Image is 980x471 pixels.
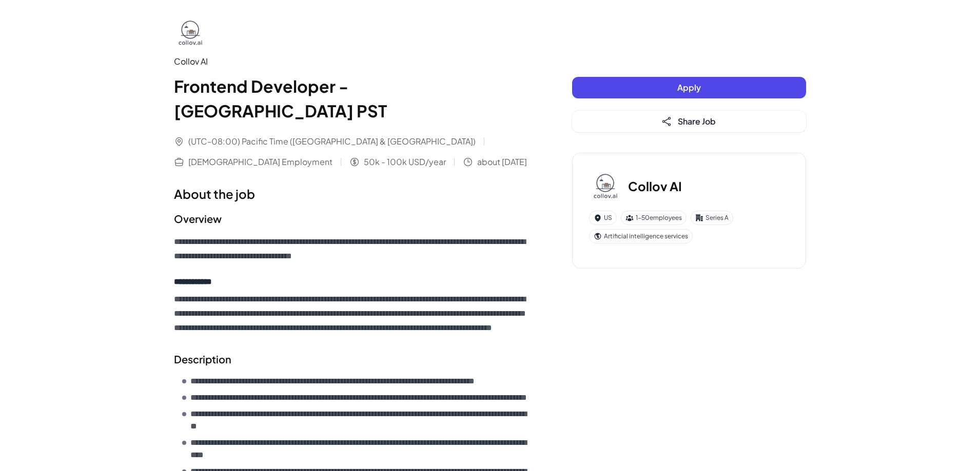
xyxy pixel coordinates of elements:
span: [DEMOGRAPHIC_DATA] Employment [188,156,332,168]
div: Series A [691,211,733,225]
button: Share Job [572,111,806,132]
h2: Overview [174,211,531,227]
h2: Description [174,352,531,367]
div: 1-50 employees [621,211,687,225]
h1: Frontend Developer - [GEOGRAPHIC_DATA] PST [174,74,531,123]
h3: Collov AI [628,177,682,195]
span: 50k - 100k USD/year [364,156,446,168]
div: Artificial intelligence services [589,229,693,243]
img: Co [174,16,207,49]
img: Co [589,170,622,202]
h1: About the job [174,185,531,203]
div: Collov AI [174,55,531,68]
div: US [589,211,617,225]
span: (UTC-08:00) Pacific Time ([GEOGRAPHIC_DATA] & [GEOGRAPHIC_DATA]) [188,135,476,148]
span: about [DATE] [477,156,527,168]
span: Apply [677,82,701,93]
button: Apply [572,77,806,98]
span: Share Job [678,116,716,127]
